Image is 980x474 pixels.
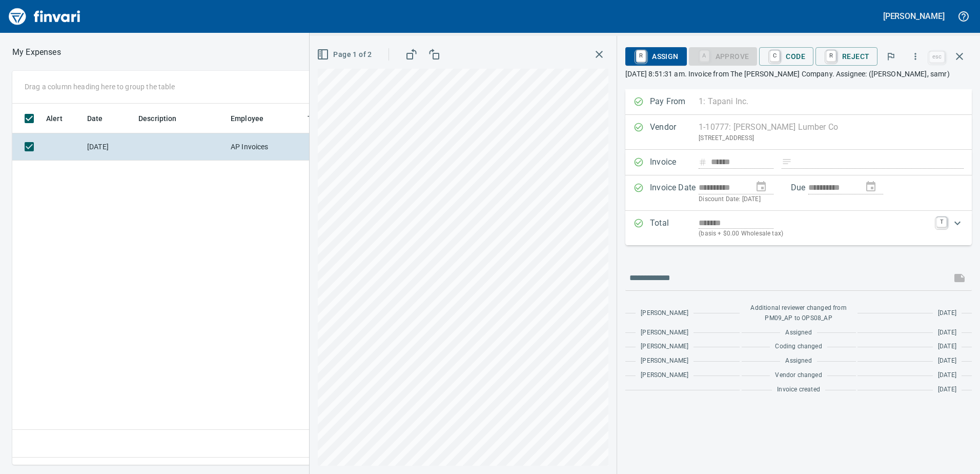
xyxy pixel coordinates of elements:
span: Assigned [785,356,811,366]
span: Employee [231,112,277,125]
a: C [770,50,780,62]
span: Vendor changed [775,370,822,381]
span: [DATE] [938,370,956,381]
p: My Expenses [12,46,61,58]
span: Close invoice [927,44,972,69]
button: RAssign [625,47,686,66]
p: [DATE] 8:51:31 am. Invoice from The [PERSON_NAME] Company. Assignee: ([PERSON_NAME], samr) [625,69,972,79]
span: Team [308,112,340,125]
a: R [826,50,836,62]
p: Total [650,217,699,239]
span: [DATE] [938,342,956,352]
button: Page 1 of 2 [315,45,376,64]
a: R [636,50,646,62]
span: This records your message into the invoice and notifies anyone mentioned [947,266,972,290]
span: Employee [231,112,263,125]
span: Date [87,112,116,125]
span: [DATE] [938,328,956,338]
span: Description [138,112,190,125]
span: [DATE] [938,385,956,395]
span: [PERSON_NAME] [641,328,688,338]
span: Additional reviewer changed from PM09_AP to OPS08_AP [747,303,851,324]
button: Flag [880,45,902,68]
a: esc [929,51,945,63]
p: Drag a column heading here to group the table [25,82,175,92]
span: Assign [634,48,678,65]
button: RReject [815,47,877,66]
td: AP Invoices [227,133,303,161]
div: Expand [625,211,972,245]
img: Finvari [6,4,83,29]
span: Code [767,48,805,65]
button: CCode [759,47,813,66]
span: [PERSON_NAME] [641,356,688,366]
span: [DATE] [938,308,956,319]
span: Description [138,112,177,125]
span: Alert [46,112,63,125]
p: (basis + $0.00 Wholesale tax) [699,229,930,239]
span: Assigned [785,328,811,338]
span: [PERSON_NAME] [641,342,688,352]
span: [PERSON_NAME] [641,370,688,381]
span: Team [308,112,326,125]
button: More [904,45,927,68]
span: Alert [46,112,76,125]
span: Date [87,112,103,125]
span: Page 1 of 2 [319,48,372,61]
span: Reject [824,48,869,65]
span: [DATE] [938,356,956,366]
span: Coding changed [775,342,822,352]
span: Invoice created [777,385,820,395]
button: [PERSON_NAME] [881,8,947,24]
nav: breadcrumb [12,46,61,58]
a: T [936,217,947,227]
span: [PERSON_NAME] [641,308,688,319]
td: [DATE] [83,133,134,161]
div: Coding Required [689,51,758,60]
h5: [PERSON_NAME] [883,11,945,22]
